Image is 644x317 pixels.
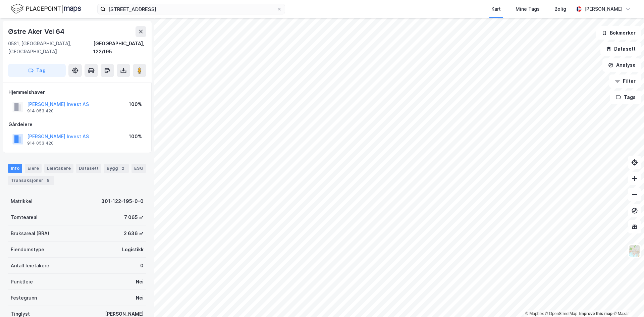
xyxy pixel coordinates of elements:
[124,229,144,237] div: 2 636 ㎡
[27,108,54,114] div: 914 053 420
[129,100,142,108] div: 100%
[525,311,544,316] a: Mapbox
[11,262,49,270] div: Antall leietakere
[129,133,142,141] div: 100%
[8,40,93,56] div: 0581, [GEOGRAPHIC_DATA], [GEOGRAPHIC_DATA]
[131,164,146,173] div: ESG
[8,164,22,173] div: Info
[545,311,578,316] a: OpenStreetMap
[45,177,51,184] div: 5
[610,91,641,104] button: Tags
[11,294,37,302] div: Festegrunn
[11,229,49,237] div: Bruksareal (BRA)
[610,285,644,317] iframe: Chat Widget
[609,74,641,88] button: Filter
[596,26,641,40] button: Bokmerker
[491,5,501,13] div: Kart
[106,4,277,14] input: Søk på adresse, matrikkel, gårdeiere, leietakere eller personer
[579,311,612,316] a: Improve this map
[124,213,144,221] div: 7 065 ㎡
[76,164,101,173] div: Datasett
[8,26,66,37] div: Østre Aker Vei 64
[11,278,33,286] div: Punktleie
[554,5,566,13] div: Bolig
[516,5,540,13] div: Mine Tags
[602,58,641,72] button: Analyse
[119,165,126,172] div: 2
[628,245,641,257] img: Z
[122,246,144,254] div: Logistikk
[8,176,54,185] div: Transaksjoner
[25,164,42,173] div: Eiere
[136,294,144,302] div: Nei
[8,120,146,128] div: Gårdeiere
[44,164,73,173] div: Leietakere
[600,42,641,56] button: Datasett
[11,3,81,15] img: logo.f888ab2527a4732fd821a326f86c7f29.svg
[104,164,129,173] div: Bygg
[140,262,144,270] div: 0
[93,40,146,56] div: [GEOGRAPHIC_DATA], 122/195
[11,213,38,221] div: Tomteareal
[101,197,144,205] div: 301-122-195-0-0
[8,64,66,77] button: Tag
[584,5,623,13] div: [PERSON_NAME]
[27,141,54,146] div: 914 053 420
[11,197,33,205] div: Matrikkel
[8,88,146,96] div: Hjemmelshaver
[136,278,144,286] div: Nei
[11,246,44,254] div: Eiendomstype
